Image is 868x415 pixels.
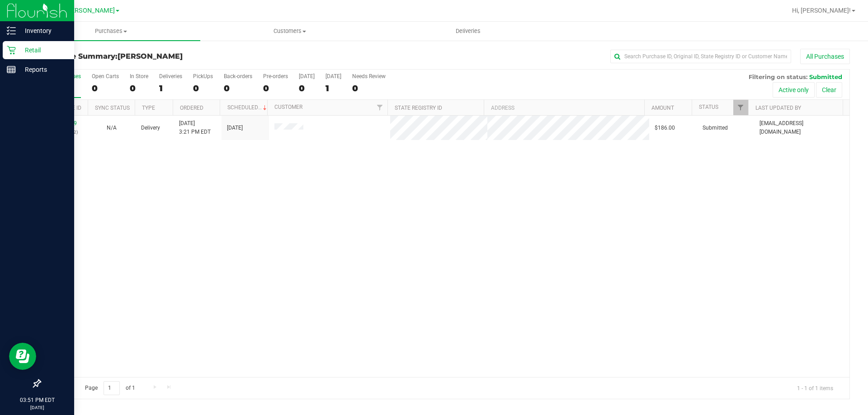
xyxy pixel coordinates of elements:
div: Open Carts [92,73,119,79]
span: [DATE] 3:21 PM EDT [179,119,211,136]
a: Type [142,105,155,111]
div: 0 [193,83,213,93]
span: Delivery [141,124,160,132]
span: Deliveries [443,27,493,35]
button: Clear [816,82,842,98]
div: 0 [92,83,119,93]
iframe: Resource center [9,343,36,370]
button: N/A [107,124,117,132]
a: 11857339 [52,120,77,126]
p: Retail [16,45,70,56]
span: Hi, [PERSON_NAME]! [792,7,851,14]
button: Active only [773,82,815,98]
a: Ordered [180,105,203,111]
inline-svg: Inventory [7,26,16,35]
div: 0 [130,83,148,93]
div: Needs Review [352,73,386,79]
a: Status [699,104,718,110]
p: 03:51 PM EDT [4,396,70,404]
th: Address [484,100,644,116]
span: Purchases [22,27,200,35]
span: 1 - 1 of 1 items [790,381,840,395]
div: [DATE] [325,73,341,79]
div: 0 [352,83,386,93]
a: Customers [200,22,379,41]
input: Search Purchase ID, Original ID, State Registry ID or Customer Name... [610,50,791,63]
a: Purchases [22,22,200,41]
div: 1 [159,83,182,93]
span: Customers [201,27,378,35]
a: Filter [733,100,748,115]
a: Filter [373,100,387,115]
a: State Registry ID [395,105,442,111]
span: [PERSON_NAME] [65,7,115,14]
input: 1 [104,381,120,395]
div: PickUps [193,73,213,79]
p: [DATE] [4,404,70,411]
span: [DATE] [227,124,243,132]
a: Sync Status [95,105,130,111]
p: Inventory [16,25,70,36]
span: Filtering on status: [749,73,807,80]
div: 0 [263,83,288,93]
div: 0 [299,83,315,93]
span: Page of 1 [77,381,142,395]
a: Customer [274,104,302,110]
div: Deliveries [159,73,182,79]
span: [EMAIL_ADDRESS][DOMAIN_NAME] [759,119,844,136]
div: Pre-orders [263,73,288,79]
inline-svg: Retail [7,46,16,55]
div: 0 [224,83,252,93]
div: In Store [130,73,148,79]
inline-svg: Reports [7,65,16,74]
a: Amount [651,105,674,111]
div: 1 [325,83,341,93]
div: [DATE] [299,73,315,79]
p: Reports [16,64,70,75]
div: Back-orders [224,73,252,79]
a: Deliveries [379,22,557,41]
span: $186.00 [655,124,675,132]
span: Submitted [809,73,842,80]
a: Last Updated By [755,105,801,111]
span: Submitted [703,124,728,132]
span: Not Applicable [107,125,117,131]
button: All Purchases [800,49,850,64]
a: Scheduled [227,104,269,111]
span: [PERSON_NAME] [118,52,183,61]
h3: Purchase Summary: [40,52,310,61]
